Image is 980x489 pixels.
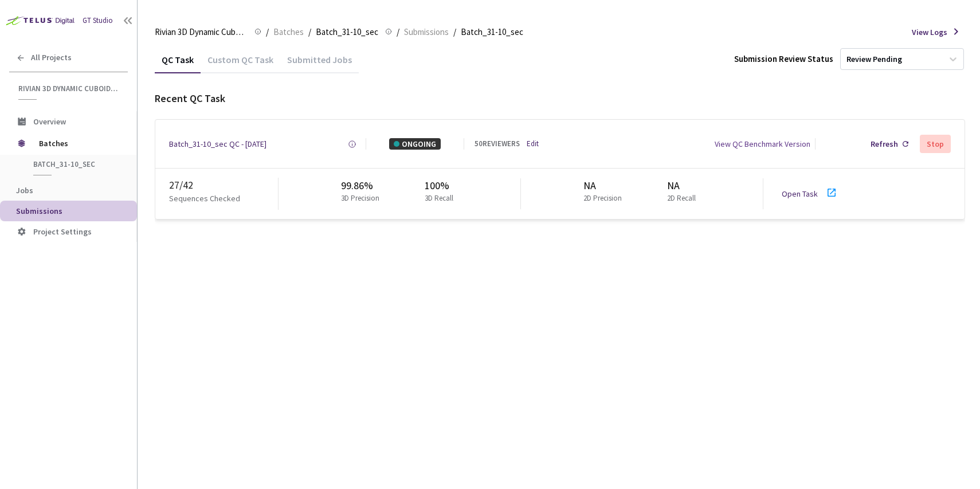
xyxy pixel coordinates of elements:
span: Jobs [16,185,33,195]
span: Rivian 3D Dynamic Cuboids[2024-25] [155,25,248,39]
div: QC Task [155,54,201,73]
p: 2D Recall [667,193,696,204]
li: / [397,25,399,39]
span: Project Settings [33,226,92,237]
div: Custom QC Task [201,54,280,73]
a: Edit [527,139,539,150]
div: Stop [927,139,944,148]
div: Submission Review Status [734,53,833,65]
a: Open Task [782,189,818,199]
span: Batches [273,25,304,39]
span: Overview [33,116,66,127]
div: View QC Benchmark Version [715,138,810,150]
div: Refresh [871,138,898,150]
div: NA [667,178,700,193]
p: 3D Recall [425,193,453,204]
span: Rivian 3D Dynamic Cuboids[2024-25] [18,84,121,93]
a: Batch_31-10_sec QC - [DATE] [169,138,266,150]
li: / [266,25,269,39]
span: View Logs [912,26,947,38]
p: Sequences Checked [169,193,240,204]
a: Batches [271,25,306,38]
p: 2D Precision [583,193,622,204]
div: Recent QC Task [155,91,965,106]
div: Submitted Jobs [280,54,359,73]
div: 27 / 42 [169,178,278,193]
a: Submissions [402,25,451,38]
span: All Projects [31,53,72,62]
span: Batch_31-10_sec [461,25,523,39]
li: / [308,25,311,39]
div: ONGOING [389,138,441,150]
span: Submissions [404,25,449,39]
div: 50 REVIEWERS [475,139,520,150]
div: GT Studio [83,15,113,26]
p: 3D Precision [341,193,379,204]
span: Batches [39,132,117,155]
li: / [453,25,456,39]
div: 100% [425,178,458,193]
div: 99.86% [341,178,384,193]
span: Submissions [16,206,62,216]
span: Batch_31-10_sec [33,159,118,169]
div: Review Pending [846,54,902,65]
span: Batch_31-10_sec [316,25,378,39]
div: NA [583,178,626,193]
